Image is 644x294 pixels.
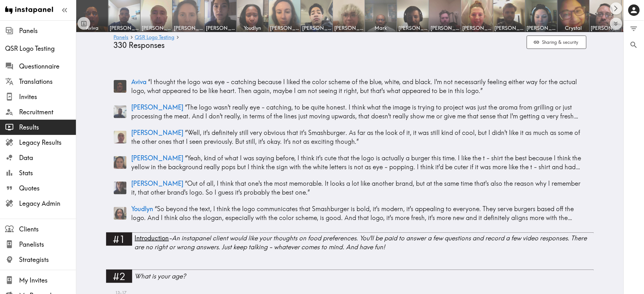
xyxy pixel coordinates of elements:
[106,232,132,246] div: #1
[132,154,586,171] p: “ Yeah, kind of what I was saying before, I think it's cute that the logo is actually a burger th...
[132,78,147,86] span: Aviva
[106,232,594,257] a: #1Introduction-An instapanel client would like your thoughts on food preferences. You'll be paid ...
[142,24,171,31] span: [PERSON_NAME]
[132,128,586,146] p: “ Well, it's definitely still very obvious that it's Smashburger. As far as the look of it, it wa...
[19,92,76,101] span: Invites
[19,108,76,117] span: Recruitment
[106,270,594,287] a: #2What is your age?
[78,17,90,30] button: Toggle between responses and questions
[206,24,235,31] span: [PERSON_NAME]
[132,103,184,111] span: [PERSON_NAME]
[114,80,126,93] img: Panelist thumbnail
[630,41,638,49] span: Search
[630,24,638,33] span: Filter Responses
[132,179,184,187] span: [PERSON_NAME]
[135,234,594,251] div: - An instapanel client would like your thoughts on food preferences. You'll be paid to answer a f...
[527,24,556,31] span: [PERSON_NAME]
[238,24,267,31] span: Youdlyn
[19,184,76,193] span: Quotes
[270,24,299,31] span: [PERSON_NAME]
[114,35,129,41] a: Panels
[19,153,76,162] span: Data
[132,154,184,162] span: [PERSON_NAME]
[114,202,586,225] a: Panelist thumbnailYoudlyn “So beyond the text, I think the logo communicates that Smashburger is ...
[19,26,76,35] span: Panels
[114,100,586,123] a: Panelist thumbnail[PERSON_NAME] “The logo wasn't really eye - catching, to be quite honest. I thi...
[174,24,203,31] span: [PERSON_NAME]
[132,129,184,137] span: [PERSON_NAME]
[19,169,76,177] span: Stats
[106,270,132,283] div: #2
[114,156,126,169] img: Panelist thumbnail
[19,123,76,132] span: Results
[19,77,76,86] span: Translations
[19,276,76,285] span: My Invites
[19,255,76,264] span: Strategists
[398,24,428,31] span: [PERSON_NAME]
[132,205,153,213] span: Youdlyn
[114,126,586,149] a: Panelist thumbnail[PERSON_NAME] “Well, it's definitely still very obvious that it's Smashburger. ...
[114,182,126,194] img: Panelist thumbnail
[495,24,524,31] span: [PERSON_NAME]
[114,41,165,50] span: 330 Responses
[463,24,492,31] span: [PERSON_NAME]
[114,75,586,98] a: Panelist thumbnailAviva “I thought the logo was eye - catching because I liked the color scheme o...
[591,24,620,31] span: [PERSON_NAME]
[610,2,622,15] button: Scroll right
[527,36,586,49] button: Sharing & security
[302,24,331,31] span: [PERSON_NAME]
[19,225,76,234] span: Clients
[430,24,460,31] span: [PERSON_NAME]
[334,24,363,31] span: [PERSON_NAME]
[135,272,594,281] div: What is your age?
[366,24,396,31] span: Mark
[132,77,586,95] p: “ I thought the logo was eye - catching because I liked the color scheme of the blue, white, and ...
[114,207,126,220] img: Panelist thumbnail
[135,234,169,242] span: Introduction
[19,199,76,208] span: Legacy Admin
[19,240,76,249] span: Panelists
[624,37,644,53] button: Search
[132,103,586,121] p: “ The logo wasn't really eye - catching, to be quite honest. I think what the image is trying to ...
[132,179,586,197] p: “ Out of all, I think that one's the most memorable. It looks a lot like another brand, but at th...
[114,177,586,199] a: Panelist thumbnail[PERSON_NAME] “Out of all, I think that one's the most memorable. It looks a lo...
[559,24,588,31] span: Crystal
[135,35,175,41] a: QSR Logo Testing
[610,17,622,30] button: Expand to show all items
[78,24,107,31] span: Aviva
[132,204,586,222] p: “ So beyond the text, I think the logo communicates that Smashburger is bold, it's modern, it's a...
[19,138,76,147] span: Legacy Results
[114,105,126,118] img: Panelist thumbnail
[114,151,586,174] a: Panelist thumbnail[PERSON_NAME] “Yeah, kind of what I was saying before, I think it's cute that t...
[110,24,139,31] span: [PERSON_NAME]
[5,44,76,53] span: QSR Logo Testing
[19,62,76,71] span: Questionnaire
[114,131,126,144] img: Panelist thumbnail
[624,21,644,37] button: Filter Responses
